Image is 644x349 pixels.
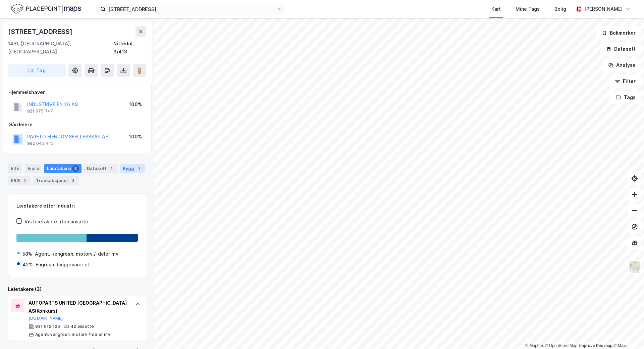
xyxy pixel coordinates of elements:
[27,141,54,146] div: 992 043 415
[108,165,115,172] div: 1
[29,316,63,321] button: [DOMAIN_NAME]
[610,91,641,104] button: Tags
[579,343,612,348] a: Improve this map
[8,164,22,173] div: Info
[525,343,544,348] a: Mapbox
[516,5,540,13] div: Mine Tags
[106,4,277,14] input: Søk på adresse, matrikkel, gårdeiere, leietakere eller personer
[27,108,53,114] div: 921 675 747
[29,299,128,315] div: AUTOPARTS UNITED [GEOGRAPHIC_DATA] AS (Konkurs)
[35,324,60,329] div: 931 615 106
[71,324,94,329] div: 42 ansatte
[610,317,644,349] iframe: Chat Widget
[8,285,146,293] div: Leietakere (3)
[602,58,641,72] button: Analyse
[22,250,32,258] div: 58%
[70,177,76,184] div: 8
[554,5,566,13] div: Bolig
[35,250,120,258] div: Agent.-/engrosh. motorv./-deler mv.
[8,121,146,129] div: Gårdeiere
[44,164,82,173] div: Leietakere
[628,261,641,273] img: Z
[16,202,138,210] div: Leietakere etter industri
[8,88,146,96] div: Hjemmelshaver
[84,164,117,173] div: Datasett
[136,165,142,172] div: 1
[24,218,88,226] div: Vis leietakere uten ansatte
[35,332,111,337] div: Agent.-/engrosh. motorv./-deler mv.
[129,100,142,108] div: 100%
[584,5,623,13] div: [PERSON_NAME]
[491,5,501,13] div: Kart
[8,64,66,77] button: Tag
[33,176,79,185] div: Transaksjoner
[545,343,578,348] a: OpenStreetMap
[25,164,42,173] div: Eiere
[120,164,145,173] div: Bygg
[600,42,641,56] button: Datasett
[72,165,79,172] div: 3
[36,261,90,269] div: Engrosh. byggevarer el.
[8,40,113,56] div: 1481, [GEOGRAPHIC_DATA], [GEOGRAPHIC_DATA]
[8,26,74,37] div: [STREET_ADDRESS]
[129,133,142,141] div: 100%
[11,3,81,15] img: logo.f888ab2527a4732fd821a326f86c7f29.svg
[22,261,33,269] div: 42%
[113,40,146,56] div: Nittedal, 3/413
[21,177,28,184] div: 2
[609,75,641,88] button: Filter
[8,176,31,185] div: ESG
[596,26,641,40] button: Bokmerker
